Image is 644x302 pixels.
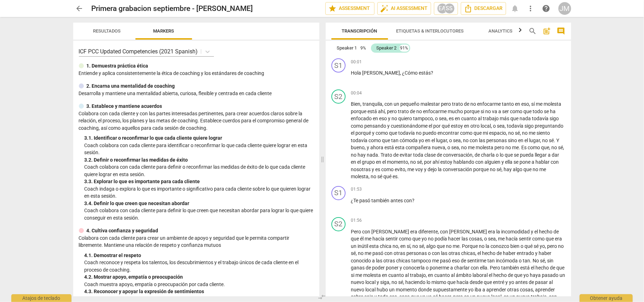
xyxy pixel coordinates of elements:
[351,229,362,234] span: Pero
[394,152,400,158] span: de
[505,159,514,165] span: ella
[512,145,519,150] span: me
[372,167,376,172] span: y
[476,145,495,150] span: molesta
[496,152,500,158] span: o
[371,174,378,179] span: no
[441,159,454,165] span: estoy
[532,101,536,107] span: sí
[391,138,400,143] span: tan
[443,152,473,158] span: conversación
[391,123,429,129] span: cuestionándome
[434,123,442,129] span: por
[392,116,399,121] span: no
[387,159,408,165] span: momento
[454,159,476,165] span: hablando
[479,138,487,143] span: las
[495,145,506,150] span: pero
[75,4,84,13] span: arrow_back
[507,123,525,129] span: todavía
[483,116,500,121] span: trabajo
[393,174,398,179] span: es
[505,123,507,129] span: ,
[400,70,402,76] span: ,
[464,109,481,114] span: porque
[378,109,385,114] span: ahí
[400,138,419,143] span: cómoda
[491,123,493,129] span: ,
[424,159,433,165] span: por
[563,145,564,150] span: ,
[372,229,411,234] span: [PERSON_NAME]
[435,116,439,121] span: o
[368,109,378,114] span: está
[492,109,499,114] span: va
[487,138,508,143] span: personas
[513,167,524,172] span: algo
[360,198,372,203] span: pasó
[373,116,379,121] span: en
[325,2,375,15] button: Assessment
[533,167,540,172] span: no
[79,90,314,97] p: Desarrolla y mantiene una mentalidad abierta, curiosa, flexible y centrada en cada cliente
[550,116,559,121] span: sigo
[381,4,389,13] span: auto_fix_high
[351,159,358,165] span: en
[92,4,253,13] h2: Primera grabacion septiembre - [PERSON_NAME]
[558,2,571,15] div: JM
[365,123,388,129] span: pensando
[351,109,368,114] span: porque
[558,145,563,150] span: sé
[557,138,559,143] span: Y
[87,103,162,110] p: 3. Establece y mantiene acuerdos
[424,167,428,172] span: y
[389,130,399,136] span: que
[404,198,412,203] span: con
[520,130,522,136] span: ,
[417,159,422,165] span: sé
[377,2,431,15] button: AI Assessment
[437,152,443,158] span: de
[556,25,567,37] button: Mostrar/Ocultar comentarios
[351,101,361,107] span: Bien
[543,27,551,35] span: post_add
[464,4,503,13] span: Descargar
[461,2,506,15] button: Descargar
[369,174,371,179] span: ,
[400,45,409,52] div: 91%
[453,138,461,143] span: sea
[437,3,448,14] div: EA
[402,70,419,76] span: ¿Cómo
[520,116,532,121] span: nada
[351,186,362,192] span: 01:53
[525,138,529,143] span: el
[441,101,452,107] span: pero
[85,207,314,221] p: Coach colabora con cada cliente para definir lo que creen que necesitan abordar para lograr lo qu...
[464,101,471,107] span: de
[542,4,551,13] span: help
[371,145,385,150] span: ahora
[331,186,346,200] div: Cambiar un interlocutor
[544,101,562,107] span: molesta
[391,198,404,203] span: antes
[543,138,549,143] span: no
[515,130,520,136] span: sé
[473,152,475,158] span: ,
[85,163,314,178] p: Coach colabora con cada cliente para definir o reconfirmar las medidas de éxito de lo que cada cl...
[401,101,421,107] span: pequeño
[361,101,363,107] span: ,
[85,185,314,200] p: Coach indaga o explora lo que es importante o significativo para cada cliente sobre lo que quiere...
[509,130,515,136] span: no
[388,116,392,121] span: y
[514,159,520,165] span: se
[358,152,367,158] span: hay
[329,4,337,13] span: star
[432,145,446,150] span: nueva
[446,145,448,150] span: ,
[429,123,434,129] span: el
[477,101,502,107] span: enfocarme
[449,116,455,121] span: es
[452,101,464,107] span: trato
[406,167,408,172] span: ,
[419,138,425,143] span: yo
